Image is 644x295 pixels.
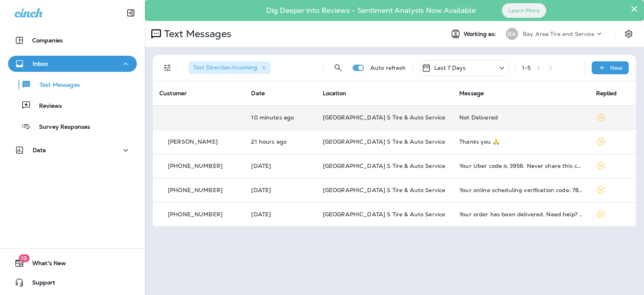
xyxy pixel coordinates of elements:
div: Text Direction:Incoming [188,61,270,74]
button: Close [630,2,638,15]
span: Location [323,90,346,97]
span: Date [251,90,265,97]
div: Your Uber code is 3956. Never share this code. [459,163,583,169]
div: Thanks you 🙏 [459,138,583,145]
p: Last 7 Days [434,65,466,71]
p: Data [33,147,46,153]
p: [PHONE_NUMBER] [168,163,223,169]
button: Text Messages [8,76,137,93]
button: Inbox [8,56,137,72]
span: [GEOGRAPHIC_DATA] S Tire & Auto Service [323,162,445,169]
button: 19What's New [8,255,137,271]
span: Text Direction : Incoming [193,64,257,71]
span: [GEOGRAPHIC_DATA] S Tire & Auto Service [323,114,445,121]
span: What's New [24,260,66,270]
button: Filters [159,60,175,76]
p: Sep 19, 2025 01:48 PM [251,211,310,218]
button: Survey Responses [8,118,137,135]
p: Auto refresh [370,65,406,71]
button: Collapse Sidebar [120,5,142,21]
div: Your order has been delivered. Need help? https://drd.sh/oFY4qdfbgz6ccYMW [459,211,583,218]
span: Support [24,279,55,289]
button: Settings [621,27,636,41]
p: Sep 25, 2025 03:07 PM [251,138,310,145]
p: Reviews [31,103,62,110]
p: Sep 26, 2025 12:38 PM [251,114,310,121]
p: Text Messages [161,28,231,40]
span: [GEOGRAPHIC_DATA] S Tire & Auto Service [323,186,445,194]
p: [PERSON_NAME] [168,138,218,145]
span: Replied [596,90,617,97]
button: Search Messages [330,60,346,76]
span: Customer [159,90,187,97]
p: Survey Responses [31,123,90,131]
div: BA [506,28,518,40]
p: Inbox [33,61,48,67]
span: Message [459,90,484,97]
p: Bay Area Tire and Service [523,31,595,37]
p: New [610,65,623,71]
button: Reviews [8,97,137,114]
span: [GEOGRAPHIC_DATA] S Tire & Auto Service [323,138,445,145]
div: Not Delivered [459,114,583,121]
p: Text Messages [31,82,80,89]
button: Support [8,274,137,291]
p: Sep 23, 2025 04:18 PM [251,187,310,193]
span: [GEOGRAPHIC_DATA] S Tire & Auto Service [323,211,445,218]
button: Data [8,142,137,158]
span: 19 [19,254,29,262]
p: [PHONE_NUMBER] [168,187,223,193]
span: Working as: [464,31,498,38]
button: Learn More [502,3,546,18]
p: Companies [32,37,63,44]
div: 1 - 5 [522,65,530,71]
div: Your online scheduling verification code: 784924 [459,187,583,193]
p: Dig Deeper into Reviews - Sentiment Analysis Now Available [243,9,499,12]
p: Sep 25, 2025 09:28 AM [251,163,310,169]
button: Companies [8,32,137,48]
p: [PHONE_NUMBER] [168,211,223,218]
